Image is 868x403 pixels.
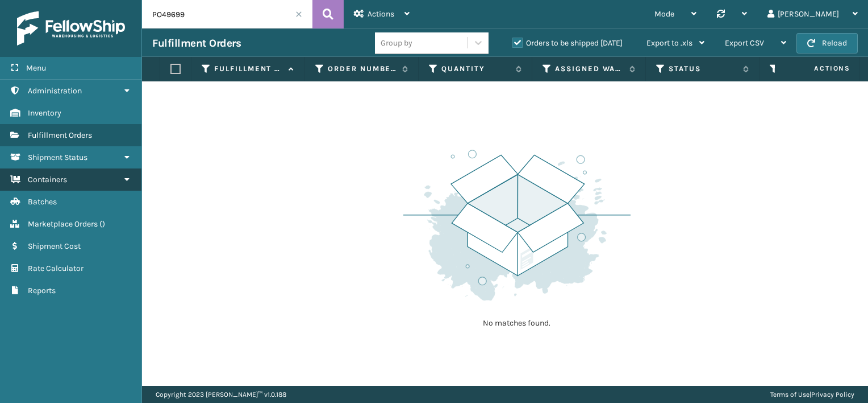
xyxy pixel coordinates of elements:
span: Marketplace Orders [28,219,98,229]
button: Reload [796,33,858,54]
span: Actions [368,9,394,19]
span: Containers [28,175,67,184]
span: Rate Calculator [28,264,84,273]
span: Export to .xls [646,38,692,48]
div: Group by [381,37,412,49]
label: Orders to be shipped [DATE] [512,38,623,48]
span: Inventory [28,108,61,118]
span: Administration [28,86,82,96]
a: Terms of Use [770,390,809,398]
span: Shipment Status [28,153,87,162]
span: Export CSV [725,38,764,48]
label: Quantity [441,64,510,74]
img: logo [17,11,125,46]
span: Menu [26,63,46,73]
span: ( ) [99,219,105,229]
h3: Fulfillment Orders [152,36,241,50]
span: Batches [28,197,57,207]
span: Fulfillment Orders [28,130,92,140]
a: Privacy Policy [811,390,854,398]
label: Fulfillment Order Id [214,64,283,74]
span: Actions [778,59,857,78]
span: Mode [654,9,674,19]
p: Copyright 2023 [PERSON_NAME]™ v 1.0.188 [156,386,286,403]
span: Reports [28,286,56,295]
span: Shipment Cost [28,241,81,251]
label: Status [669,64,737,74]
label: Order Number [328,64,397,74]
label: Assigned Warehouse [555,64,624,74]
div: | [770,386,854,403]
